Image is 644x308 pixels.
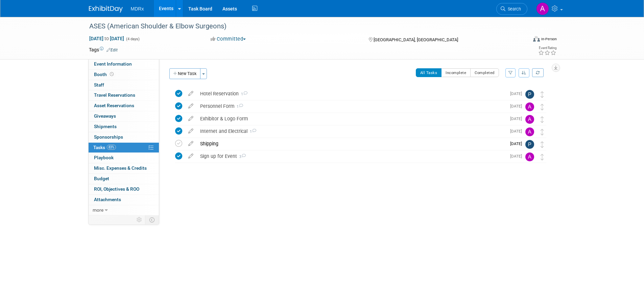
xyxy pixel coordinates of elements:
[541,129,544,135] i: Move task
[197,88,506,99] div: Hotel Reservation
[197,100,506,112] div: Personnel Form
[197,150,506,162] div: Sign up for Event
[89,111,159,121] a: Giveaways
[89,101,159,111] a: Asset Reservations
[525,152,534,161] img: Allison Walsh
[487,35,557,45] div: Event Format
[94,197,121,202] span: Attachments
[185,103,197,109] a: edit
[89,174,159,184] a: Budget
[89,163,159,173] a: Misc. Expenses & Credits
[94,155,114,160] span: Playbook
[197,138,506,149] div: Shipping
[94,113,116,119] span: Giveaways
[103,36,110,41] span: to
[525,102,534,111] img: Allison Walsh
[541,154,544,160] i: Move task
[496,3,527,15] a: Search
[89,6,123,13] img: ExhibitDay
[197,125,506,137] div: Internet and Electrical
[525,115,534,124] img: Allison Walsh
[239,92,247,96] span: 1
[538,46,556,50] div: Event Rating
[107,145,116,150] span: 83%
[536,2,549,15] img: Allison Walsh
[94,61,132,67] span: Event Information
[541,37,557,42] div: In-Person
[541,141,544,148] i: Move task
[525,127,534,136] img: Allison Walsh
[247,129,256,134] span: 1
[89,46,118,53] td: Tags
[541,104,544,110] i: Move task
[89,122,159,132] a: Shipments
[89,35,124,42] span: [DATE] [DATE]
[532,68,544,77] a: Refresh
[234,104,243,109] span: 1
[510,129,525,134] span: [DATE]
[510,104,525,109] span: [DATE]
[525,90,534,99] img: Philip D'Adderio
[89,70,159,80] a: Booth
[208,35,248,43] button: Committed
[94,124,117,129] span: Shipments
[510,141,525,146] span: [DATE]
[237,155,246,159] span: 3
[470,68,499,77] button: Completed
[541,91,544,98] i: Move task
[541,116,544,123] i: Move task
[185,153,197,159] a: edit
[89,90,159,100] a: Travel Reservations
[510,91,525,96] span: [DATE]
[94,165,147,171] span: Misc. Expenses & Credits
[106,48,118,52] a: Edit
[94,82,104,88] span: Staff
[125,37,140,41] span: (4 days)
[89,143,159,153] a: Tasks83%
[109,72,115,77] span: Booth not reserved yet
[505,6,521,11] span: Search
[533,36,540,42] img: Format-Inperson.png
[89,195,159,205] a: Attachments
[94,103,134,108] span: Asset Reservations
[89,205,159,215] a: more
[416,68,442,77] button: All Tasks
[89,59,159,69] a: Event Information
[145,215,159,224] td: Toggle Event Tabs
[441,68,471,77] button: Incomplete
[89,80,159,90] a: Staff
[94,186,139,192] span: ROI, Objectives & ROO
[131,6,144,11] span: MDRx
[89,184,159,194] a: ROI, Objectives & ROO
[374,37,458,42] span: [GEOGRAPHIC_DATA], [GEOGRAPHIC_DATA]
[94,176,109,181] span: Budget
[185,91,197,97] a: edit
[93,207,103,213] span: more
[93,145,116,150] span: Tasks
[197,113,506,124] div: Exhibitor & Logo Form
[94,92,135,98] span: Travel Reservations
[510,116,525,121] span: [DATE]
[185,128,197,134] a: edit
[525,140,534,149] img: Phil S
[87,20,517,32] div: ASES (American Shoulder & Elbow Surgeons)
[185,141,197,147] a: edit
[134,215,145,224] td: Personalize Event Tab Strip
[89,132,159,142] a: Sponsorships
[94,134,123,140] span: Sponsorships
[89,153,159,163] a: Playbook
[169,68,200,79] button: New Task
[185,116,197,122] a: edit
[510,154,525,159] span: [DATE]
[94,72,115,77] span: Booth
